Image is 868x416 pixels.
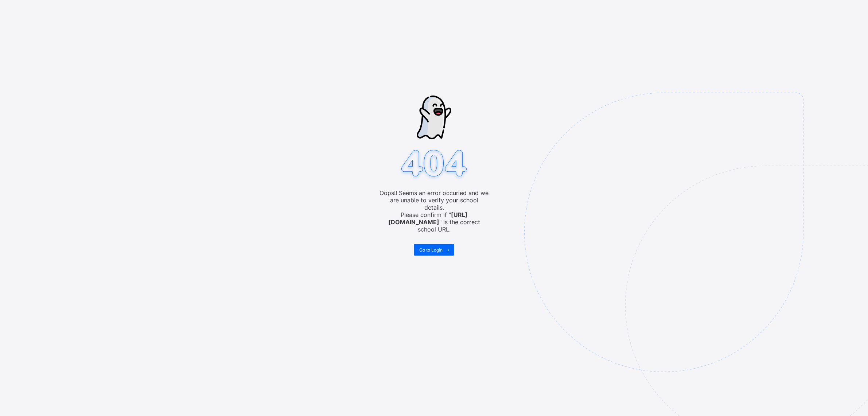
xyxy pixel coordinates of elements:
span: Oops!! Seems an error occuried and we are unable to verify your school details. [379,189,489,211]
span: Go to Login [419,247,443,253]
span: Please confirm if " " is the correct school URL. [379,211,489,233]
b: [URL][DOMAIN_NAME] [388,211,468,226]
img: 404.8bbb34c871c4712298a25e20c4dc75c7.svg [398,148,470,181]
img: ghost-strokes.05e252ede52c2f8dbc99f45d5e1f5e9f.svg [417,96,451,139]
